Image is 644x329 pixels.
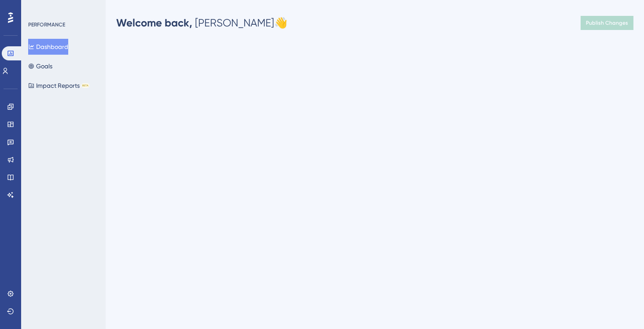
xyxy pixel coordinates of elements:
[28,21,65,28] div: PERFORMANCE
[586,19,628,26] span: Publish Changes
[581,16,633,30] button: Publish Changes
[28,39,68,55] button: Dashboard
[116,16,287,30] div: [PERSON_NAME] 👋
[116,16,192,29] span: Welcome back,
[28,78,89,93] button: Impact ReportsBETA
[28,58,52,74] button: Goals
[81,83,89,88] div: BETA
